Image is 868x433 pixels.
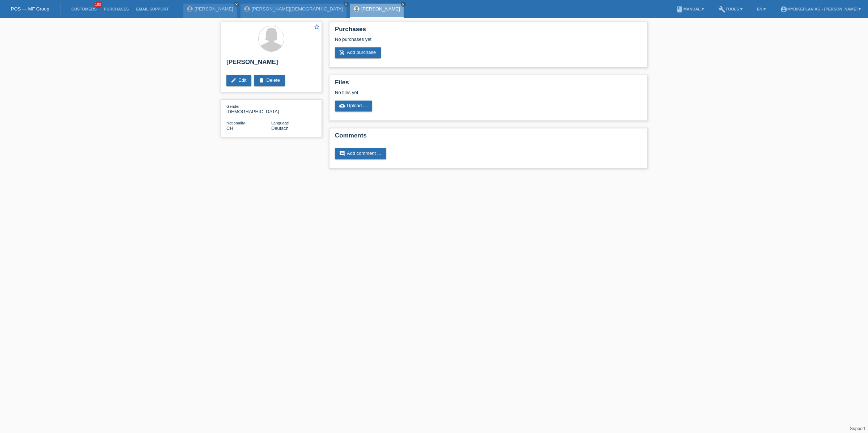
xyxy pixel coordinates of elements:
[401,3,405,6] i: close
[335,148,386,159] a: commentAdd comment ...
[226,75,251,86] a: editEdit
[11,6,49,12] a: POS — MF Group
[132,7,172,11] a: Email Support
[339,150,345,156] i: comment
[776,7,864,11] a: account_circleMybikeplan AG - [PERSON_NAME] ▾
[226,103,271,114] div: [DEMOGRAPHIC_DATA]
[271,121,289,125] span: Language
[335,26,642,37] h2: Purchases
[259,77,264,83] i: delete
[94,2,103,8] span: 100
[271,126,289,131] span: Deutsch
[718,6,726,13] i: build
[314,24,320,30] i: star_border
[234,2,239,7] a: close
[715,7,746,11] a: buildTools ▾
[68,7,100,11] a: Customers
[339,50,345,55] i: add_shopping_cart
[344,3,348,6] i: close
[335,47,381,58] a: add_shopping_cartAdd purchase
[335,37,642,47] div: No purchases yet
[195,6,233,12] a: [PERSON_NAME]
[335,132,642,143] h2: Comments
[226,121,245,125] span: Nationality
[235,3,238,6] i: close
[676,6,683,13] i: book
[335,79,642,90] h2: Files
[226,126,233,131] span: Switzerland
[226,104,240,109] span: Gender
[672,7,707,11] a: bookManual ▾
[850,426,865,431] a: Support
[753,7,769,11] a: EN ▾
[344,2,349,7] a: close
[231,77,237,83] i: edit
[339,103,345,109] i: cloud_upload
[780,6,787,13] i: account_circle
[335,90,556,95] div: No files yet
[254,75,285,86] a: deleteDelete
[361,6,400,12] a: [PERSON_NAME]
[335,101,372,111] a: cloud_uploadUpload ...
[100,7,132,11] a: Purchases
[252,6,343,12] a: [PERSON_NAME][DEMOGRAPHIC_DATA]
[226,59,316,69] h2: [PERSON_NAME]
[314,24,320,31] a: star_border
[401,2,406,7] a: close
